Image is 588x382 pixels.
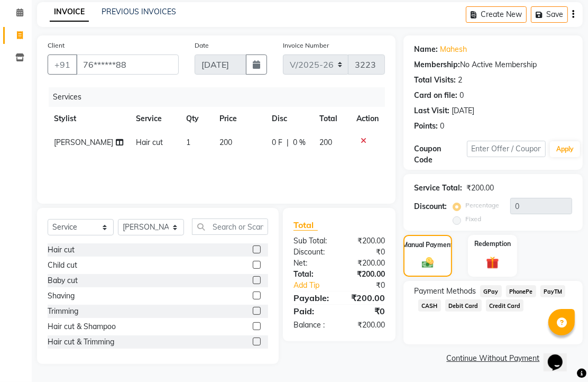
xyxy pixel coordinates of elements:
span: Total [293,220,318,231]
span: 200 [319,138,332,147]
button: Apply [550,141,580,157]
div: Membership: [414,59,460,70]
th: Qty [180,107,213,131]
label: Client [48,41,65,50]
div: ₹0 [339,247,393,258]
span: Credit Card [486,299,524,312]
div: Discount: [286,247,339,258]
a: INVOICE [50,3,89,22]
span: Payment Methods [414,286,476,297]
div: Sub Total: [286,235,339,247]
div: Trimming [48,306,78,317]
div: Discount: [414,201,447,212]
div: Child cut [48,260,77,271]
div: ₹200.00 [339,320,393,331]
label: Date [195,41,209,50]
label: Redemption [474,239,511,249]
div: 0 [440,121,444,132]
div: Card on file: [414,90,457,101]
span: Debit Card [445,299,482,312]
div: Services [49,87,393,107]
span: | [287,137,289,148]
span: CASH [418,299,441,312]
div: No Active Membership [414,59,572,70]
div: Points: [414,121,438,132]
label: Invoice Number [283,41,329,50]
div: Paid: [286,305,339,317]
div: Service Total: [414,183,462,194]
button: +91 [48,54,77,75]
span: PayTM [540,285,566,297]
div: Name: [414,44,438,55]
img: _cash.svg [418,256,437,270]
th: Price [214,107,266,131]
div: Hair cut & Shampoo [48,321,116,332]
div: 0 [460,90,464,101]
a: Add Tip [286,280,348,291]
span: 0 F [272,137,282,148]
div: Coupon Code [414,143,467,166]
input: Search or Scan [192,219,268,235]
label: Fixed [465,214,481,224]
div: Hair cut [48,244,75,256]
span: Hair cut [136,138,163,147]
div: 2 [458,75,462,86]
div: [DATE] [452,105,474,116]
iframe: chat widget [544,340,577,371]
img: _gift.svg [482,255,503,271]
div: ₹200.00 [466,183,494,194]
span: PhonePe [506,285,536,297]
div: Baby cut [48,275,78,286]
div: Total Visits: [414,75,456,86]
div: ₹0 [339,305,393,317]
a: PREVIOUS INVOICES [102,7,176,16]
th: Service [130,107,180,131]
span: GPay [480,285,502,297]
div: Shaving [48,290,75,302]
div: ₹200.00 [339,258,393,269]
label: Percentage [465,201,499,210]
div: Hair cut & Trimming [48,336,114,348]
div: Balance : [286,320,339,331]
div: Net: [286,258,339,269]
div: ₹200.00 [339,269,393,280]
div: Total: [286,269,339,280]
a: Mahesh [440,44,467,55]
div: Last Visit: [414,105,449,116]
span: [PERSON_NAME] [54,138,113,147]
label: Manual Payment [402,240,453,250]
input: Search by Name/Mobile/Email/Code [76,54,179,75]
div: ₹200.00 [339,235,393,247]
th: Action [350,107,385,131]
span: 0 % [293,137,306,148]
span: 200 [220,138,233,147]
div: ₹200.00 [339,292,393,304]
div: Payable: [286,292,339,304]
div: ₹0 [348,280,393,291]
button: Save [531,6,568,23]
a: Continue Without Payment [406,353,581,364]
th: Disc [265,107,313,131]
span: 1 [186,138,190,147]
th: Stylist [48,107,130,131]
input: Enter Offer / Coupon Code [467,141,546,157]
th: Total [313,107,350,131]
button: Create New [466,6,527,23]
